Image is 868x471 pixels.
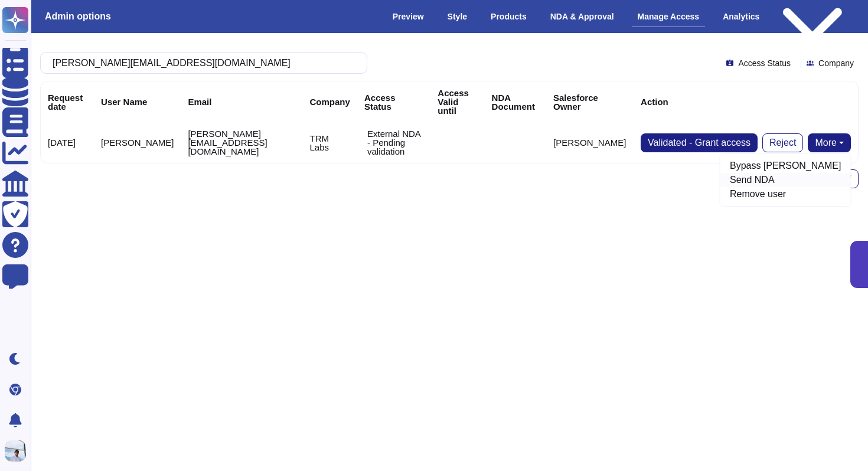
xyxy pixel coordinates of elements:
div: Products [485,6,533,27]
span: Access Status [738,59,791,67]
td: [PERSON_NAME] [94,122,181,163]
button: user [2,438,34,464]
td: [PERSON_NAME][EMAIL_ADDRESS][DOMAIN_NAME] [181,122,302,163]
div: Analytics [717,6,765,27]
th: Salesforce Owner [546,81,634,122]
button: Validated - Grant access [641,133,758,152]
td: TRM Labs [302,122,357,163]
div: Style [442,6,473,27]
h3: Admin options [45,11,111,22]
th: Access Valid until [430,81,484,122]
a: Send NDA [720,173,851,187]
div: Preview [387,6,430,27]
th: Email [181,81,302,122]
th: Request date [41,81,94,122]
th: Company [302,81,357,122]
span: Validated - Grant access [648,138,750,148]
span: Company [818,59,854,67]
a: Remove user [720,187,851,201]
td: [DATE] [41,122,94,163]
div: NDA & Approval [544,6,620,27]
a: Bypass [PERSON_NAME] [720,159,851,173]
th: User Name [94,81,181,122]
input: Search by keywords [47,53,355,73]
td: [PERSON_NAME] [546,122,634,163]
p: External NDA - Pending validation [367,129,423,156]
div: Manage Access [632,6,706,27]
th: Action [634,81,858,122]
button: More [808,133,851,152]
th: NDA Document [485,81,546,122]
div: More [720,153,851,207]
span: Reject [769,138,796,148]
button: Reject [762,133,803,152]
img: user [5,440,26,462]
th: Access Status [357,81,430,122]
